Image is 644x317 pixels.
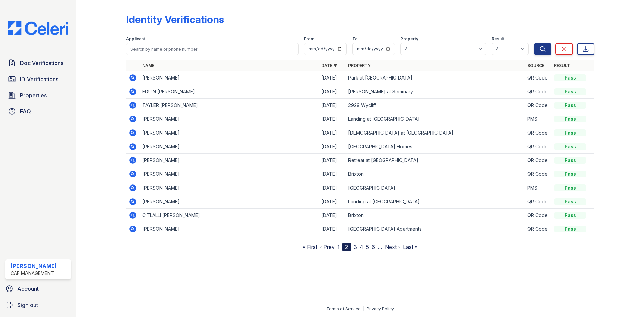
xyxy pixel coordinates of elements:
[304,36,314,42] label: From
[554,171,586,177] div: Pass
[554,212,586,219] div: Pass
[11,262,57,270] div: [PERSON_NAME]
[400,36,418,42] label: Property
[525,126,551,140] td: QR Code
[525,181,551,195] td: PMS
[319,112,345,126] td: [DATE]
[17,301,38,309] span: Sign out
[140,85,319,99] td: EDUIN [PERSON_NAME]
[126,36,145,42] label: Applicant
[319,140,345,154] td: [DATE]
[525,222,551,236] td: QR Code
[320,244,335,250] a: ‹ Prev
[126,43,299,55] input: Search by name or phone number
[345,126,525,140] td: [DEMOGRAPHIC_DATA] at [GEOGRAPHIC_DATA]
[20,75,58,83] span: ID Verifications
[319,99,345,112] td: [DATE]
[142,63,154,68] a: Name
[5,56,71,70] a: Doc Verifications
[554,198,586,205] div: Pass
[140,154,319,167] td: [PERSON_NAME]
[5,72,71,86] a: ID Verifications
[140,126,319,140] td: [PERSON_NAME]
[554,88,586,95] div: Pass
[403,244,418,250] a: Last »
[140,195,319,209] td: [PERSON_NAME]
[525,209,551,222] td: QR Code
[319,195,345,209] td: [DATE]
[525,85,551,99] td: QR Code
[319,126,345,140] td: [DATE]
[345,209,525,222] td: Brixton
[525,154,551,167] td: QR Code
[554,63,570,68] a: Result
[554,102,586,109] div: Pass
[140,99,319,112] td: TAYLER [PERSON_NAME]
[303,244,317,250] a: « First
[525,195,551,209] td: QR Code
[492,36,504,42] label: Result
[525,112,551,126] td: PMS
[354,244,357,250] a: 3
[20,107,31,115] span: FAQ
[554,226,586,232] div: Pass
[366,244,369,250] a: 5
[140,71,319,85] td: [PERSON_NAME]
[345,154,525,167] td: Retreat at [GEOGRAPHIC_DATA]
[140,222,319,236] td: [PERSON_NAME]
[3,282,74,296] a: Account
[319,85,345,99] td: [DATE]
[140,181,319,195] td: [PERSON_NAME]
[348,63,371,68] a: Property
[319,181,345,195] td: [DATE]
[554,129,586,136] div: Pass
[3,298,74,312] a: Sign out
[319,209,345,222] td: [DATE]
[11,270,57,277] div: CAF Management
[363,306,364,311] div: |
[372,244,375,250] a: 6
[554,116,586,122] div: Pass
[337,244,340,250] a: 1
[360,244,363,250] a: 4
[140,209,319,222] td: CITLALLI [PERSON_NAME]
[319,154,345,167] td: [DATE]
[525,140,551,154] td: QR Code
[20,59,63,67] span: Doc Verifications
[319,167,345,181] td: [DATE]
[525,71,551,85] td: QR Code
[319,71,345,85] td: [DATE]
[326,306,361,311] a: Terms of Service
[367,306,394,311] a: Privacy Policy
[525,99,551,112] td: QR Code
[345,222,525,236] td: [GEOGRAPHIC_DATA] Apartments
[378,243,382,251] span: …
[345,112,525,126] td: Landing at [GEOGRAPHIC_DATA]
[17,285,39,293] span: Account
[554,74,586,81] div: Pass
[140,167,319,181] td: [PERSON_NAME]
[527,63,544,68] a: Source
[345,140,525,154] td: [GEOGRAPHIC_DATA] Homes
[126,13,224,25] div: Identity Verifications
[345,195,525,209] td: Landing at [GEOGRAPHIC_DATA]
[5,105,71,118] a: FAQ
[345,167,525,181] td: Brixton
[342,243,351,251] div: 2
[345,71,525,85] td: Park at [GEOGRAPHIC_DATA]
[319,222,345,236] td: [DATE]
[140,140,319,154] td: [PERSON_NAME]
[345,181,525,195] td: [GEOGRAPHIC_DATA]
[352,36,358,42] label: To
[20,91,47,99] span: Properties
[140,112,319,126] td: [PERSON_NAME]
[345,85,525,99] td: [PERSON_NAME] at Seminary
[554,157,586,164] div: Pass
[385,244,400,250] a: Next ›
[554,143,586,150] div: Pass
[345,99,525,112] td: 2929 Wycliff
[554,184,586,191] div: Pass
[321,63,337,68] a: Date ▼
[5,89,71,102] a: Properties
